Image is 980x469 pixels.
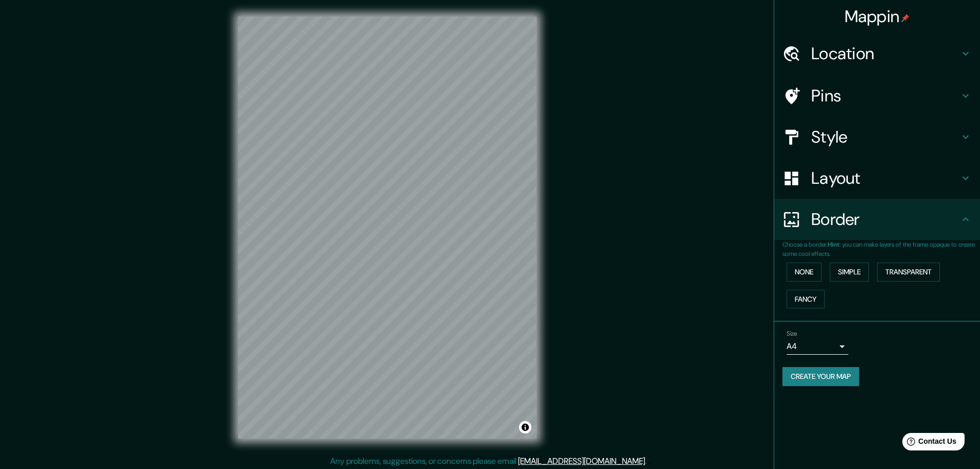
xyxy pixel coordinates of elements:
p: Choose a border. : you can make layers of the frame opaque to create some cool effects. [782,240,980,258]
div: Style [774,116,980,158]
h4: Mappin [845,6,910,27]
button: Fancy [787,290,825,309]
button: Transparent [877,263,940,282]
button: Toggle attribution [519,421,531,433]
h4: Location [811,43,959,64]
h4: Border [811,209,959,230]
div: A4 [787,338,848,355]
label: Size [787,329,797,338]
h4: Pins [811,85,959,106]
div: Location [774,33,980,74]
button: None [787,263,822,282]
canvas: Map [238,16,537,439]
b: Hint [828,240,840,249]
button: Create your map [782,367,859,386]
div: Layout [774,158,980,199]
div: Border [774,199,980,240]
p: Any problems, suggestions, or concerns please email . [330,455,647,467]
div: Pins [774,75,980,116]
a: [EMAIL_ADDRESS][DOMAIN_NAME] [518,456,645,466]
h4: Layout [811,168,959,188]
div: . [647,455,648,467]
button: Simple [830,263,869,282]
img: pin-icon.png [901,14,910,22]
iframe: Help widget launcher [888,429,969,458]
div: . [648,455,650,467]
h4: Style [811,127,959,147]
